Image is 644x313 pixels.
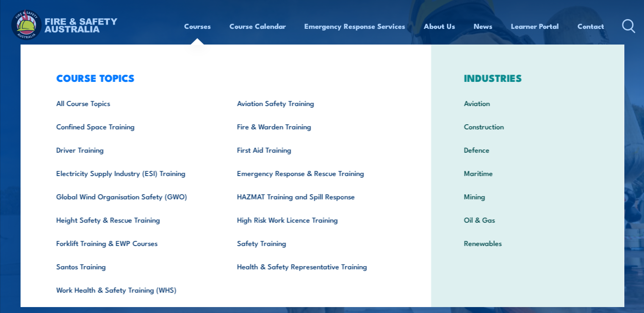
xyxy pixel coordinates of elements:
a: All Course Topics [43,91,224,115]
a: Renewables [451,231,604,254]
a: High Risk Work Licence Training [224,208,404,231]
a: Oil & Gas [451,208,604,231]
a: Driver Training [43,138,224,161]
a: Safety Training [224,231,404,254]
a: Mining [451,184,604,208]
a: News [474,15,492,37]
a: Learner Portal [511,15,559,37]
a: Santos Training [43,254,224,278]
h3: COURSE TOPICS [43,72,404,84]
a: Courses [184,15,211,37]
a: Construction [451,115,604,138]
a: Height Safety & Rescue Training [43,208,224,231]
a: Global Wind Organisation Safety (GWO) [43,184,224,208]
a: Course Calendar [229,15,286,37]
a: Emergency Response & Rescue Training [224,161,404,184]
a: Confined Space Training [43,115,224,138]
a: Aviation Safety Training [224,91,404,115]
a: Health & Safety Representative Training [224,254,404,278]
a: Aviation [451,91,604,115]
a: First Aid Training [224,138,404,161]
a: Defence [451,138,604,161]
a: About Us [424,15,455,37]
a: Contact [578,15,604,37]
a: Fire & Warden Training [224,115,404,138]
a: HAZMAT Training and Spill Response [224,184,404,208]
a: Forklift Training & EWP Courses [43,231,224,254]
a: Emergency Response Services [304,15,405,37]
a: Maritime [451,161,604,184]
a: Work Health & Safety Training (WHS) [43,278,224,301]
h3: INDUSTRIES [451,72,604,84]
a: Electricity Supply Industry (ESI) Training [43,161,224,184]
